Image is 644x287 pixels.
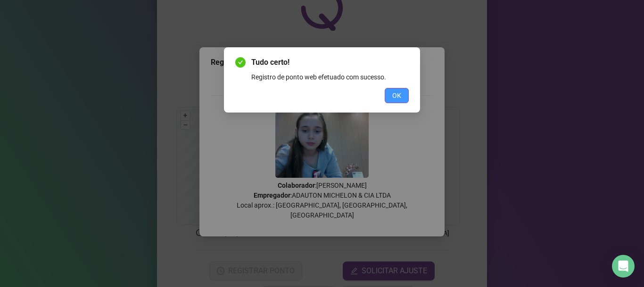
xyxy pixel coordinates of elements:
button: OK [385,88,409,103]
div: Open Intercom Messenger [612,255,635,278]
div: Registro de ponto web efetuado com sucesso. [251,72,409,82]
span: check-circle [235,57,246,68]
span: Tudo certo! [251,57,409,68]
span: OK [392,90,401,101]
